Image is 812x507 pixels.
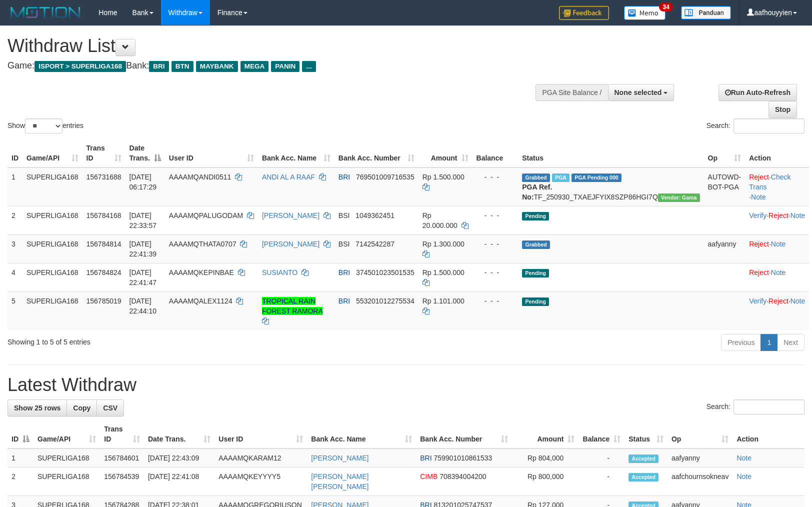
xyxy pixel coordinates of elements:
a: Note [790,297,805,305]
span: [DATE] 06:17:29 [129,173,157,191]
div: - - - [476,267,514,277]
a: Note [736,454,751,462]
span: Rp 1.300.000 [422,240,464,248]
td: · [745,234,809,263]
a: ANDI AL A RAAF [262,173,315,181]
td: TF_250930_TXAEJFYIX8SZP86HGI7Q [518,167,703,206]
td: 5 [7,291,22,330]
span: Grabbed [522,240,550,249]
a: [PERSON_NAME] [311,454,368,462]
span: Pending [522,269,549,277]
th: User ID: activate to sort column ascending [165,139,258,167]
td: · · [745,167,809,206]
span: Rp 1.101.000 [422,297,464,305]
a: Stop [768,101,797,118]
span: Rp 1.500.000 [422,268,464,276]
button: None selected [608,84,674,101]
a: Check Trans [749,173,790,191]
span: Rp 20.000.000 [422,211,457,229]
td: SUPERLIGA168 [33,467,100,496]
span: MAYBANK [196,61,238,72]
span: [DATE] 22:41:39 [129,240,157,258]
a: Reject [768,211,788,219]
td: - [578,467,624,496]
span: Copy 374501023501535 to clipboard [356,268,414,276]
span: 156784814 [86,240,121,248]
th: Trans ID: activate to sort column ascending [100,420,144,448]
th: Bank Acc. Number: activate to sort column ascending [334,139,418,167]
a: TROPICAL RAIN FOREST RAMORA [262,297,322,315]
span: Vendor URL: https://trx31.1velocity.biz [658,193,700,202]
td: SUPERLIGA168 [22,234,82,263]
span: Pending [522,212,549,220]
span: Copy 759901010861533 to clipboard [433,454,492,462]
span: BTN [171,61,193,72]
td: SUPERLIGA168 [33,448,100,467]
span: ... [302,61,315,72]
a: SUSIANTO [262,268,297,276]
th: Bank Acc. Name: activate to sort column ascending [258,139,334,167]
td: AAAAMQKEYYYY5 [214,467,307,496]
td: SUPERLIGA168 [22,206,82,234]
th: Balance [472,139,518,167]
h1: Withdraw List [7,36,531,56]
td: 156784601 [100,448,144,467]
a: Verify [749,211,766,219]
span: PANIN [271,61,299,72]
span: 156785019 [86,297,121,305]
td: [DATE] 22:41:08 [144,467,214,496]
span: AAAAMQPALUGODAM [169,211,243,219]
td: SUPERLIGA168 [22,167,82,206]
td: aafchournsokneav [667,467,732,496]
th: Action [732,420,804,448]
td: [DATE] 22:43:09 [144,448,214,467]
span: BRI [338,268,350,276]
span: Pending [522,297,549,306]
td: 2 [7,206,22,234]
input: Search: [733,399,804,414]
b: PGA Ref. No: [522,183,552,201]
td: · · [745,291,809,330]
span: Copy 553201012275534 to clipboard [356,297,414,305]
span: CSV [103,404,117,412]
span: CIMB [420,472,437,480]
a: [PERSON_NAME] [PERSON_NAME] [311,472,368,490]
a: Note [790,211,805,219]
a: Note [771,240,786,248]
span: BRI [420,454,431,462]
a: Previous [721,334,761,351]
span: BRI [338,297,350,305]
th: Game/API: activate to sort column ascending [22,139,82,167]
label: Search: [706,399,804,414]
span: Copy 7142542287 to clipboard [355,240,394,248]
span: Copy [73,404,90,412]
th: Trans ID: activate to sort column ascending [82,139,125,167]
span: BRI [338,173,350,181]
input: Search: [733,118,804,133]
div: PGA Site Balance / [535,84,607,101]
a: Note [771,268,786,276]
td: · [745,263,809,291]
th: Status: activate to sort column ascending [624,420,667,448]
h1: Latest Withdraw [7,375,804,395]
span: 156731688 [86,173,121,181]
h4: Game: Bank: [7,61,531,71]
span: Accepted [628,473,658,481]
span: [DATE] 22:44:10 [129,297,157,315]
span: BRI [149,61,168,72]
a: CSV [96,399,124,416]
a: Reject [749,173,769,181]
span: PGA Pending [571,173,621,182]
td: · · [745,206,809,234]
a: Show 25 rows [7,399,67,416]
td: - [578,448,624,467]
th: Bank Acc. Number: activate to sort column ascending [416,420,512,448]
div: - - - [476,172,514,182]
a: Verify [749,297,766,305]
td: AAAAMQKARAM12 [214,448,307,467]
td: SUPERLIGA168 [22,291,82,330]
th: Game/API: activate to sort column ascending [33,420,100,448]
span: Copy 769501009716535 to clipboard [356,173,414,181]
div: - - - [476,239,514,249]
span: Copy 708394004200 to clipboard [439,472,486,480]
